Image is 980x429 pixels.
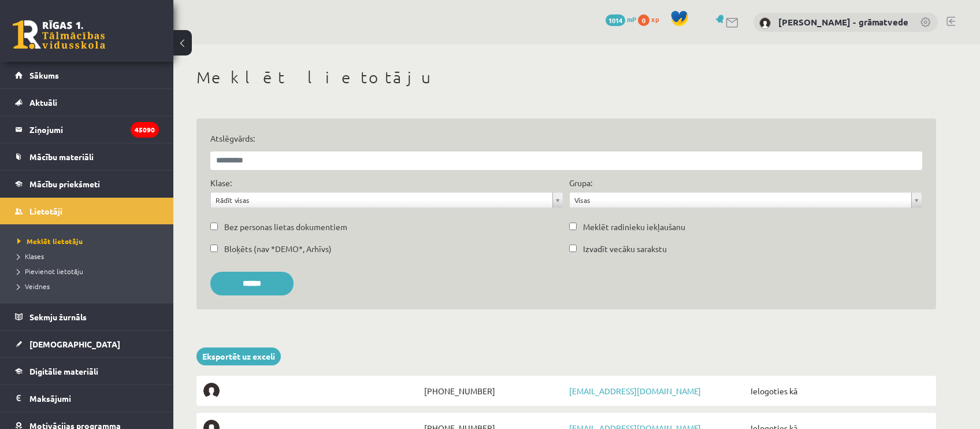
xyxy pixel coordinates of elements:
span: Digitālie materiāli [29,366,98,376]
span: Rādīt visas [216,193,548,208]
a: Klases [17,251,162,261]
span: Sākums [29,70,59,80]
a: Lietotāji [15,198,159,224]
span: Lietotāji [29,206,62,216]
a: Eksportēt uz exceli [196,347,281,365]
a: [DEMOGRAPHIC_DATA] [15,331,159,357]
a: Digitālie materiāli [15,358,159,384]
span: Meklēt lietotāju [17,236,83,246]
a: [PERSON_NAME] - grāmatvede [778,16,908,28]
span: 0 [638,14,649,26]
a: Pievienot lietotāju [17,266,162,276]
span: Mācību materiāli [29,151,94,162]
span: Sekmju žurnāls [29,312,87,322]
span: Mācību priekšmeti [29,179,100,189]
a: 1014 mP [606,14,636,24]
span: Pievienot lietotāju [17,267,83,276]
span: Klases [17,252,44,261]
a: Visas [570,193,922,208]
legend: Maksājumi [29,385,159,412]
a: Sākums [15,62,159,88]
a: Meklēt lietotāju [17,236,162,246]
a: Rādīt visas [211,193,563,208]
span: [PHONE_NUMBER] [421,383,566,399]
a: Sekmju žurnāls [15,304,159,330]
a: Mācību materiāli [15,143,159,170]
label: Bloķēts (nav *DEMO*, Arhīvs) [224,243,332,255]
a: [EMAIL_ADDRESS][DOMAIN_NAME] [569,386,701,396]
a: Ziņojumi45090 [15,116,159,143]
span: Aktuāli [29,97,57,108]
a: Maksājumi [15,385,159,412]
label: Atslēgvārds: [210,132,922,145]
a: 0 xp [638,14,665,24]
legend: Ziņojumi [29,116,159,143]
span: mP [627,14,636,24]
img: Antra Sondore - grāmatvede [759,17,771,29]
label: Klase: [210,177,232,189]
a: Mācību priekšmeti [15,171,159,197]
a: Veidnes [17,281,162,291]
i: 45090 [131,122,159,138]
span: Visas [574,193,907,208]
span: 1014 [606,14,625,26]
h1: Meklēt lietotāju [196,68,936,87]
label: Izvadīt vecāku sarakstu [583,243,667,255]
label: Grupa: [569,177,592,189]
span: xp [651,14,659,24]
a: Rīgas 1. Tālmācības vidusskola [13,20,105,49]
label: Bez personas lietas dokumentiem [224,221,347,233]
span: Veidnes [17,282,50,291]
span: [DEMOGRAPHIC_DATA] [29,339,120,349]
span: Ielogoties kā [748,383,929,399]
a: Aktuāli [15,89,159,116]
label: Meklēt radinieku iekļaušanu [583,221,685,233]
